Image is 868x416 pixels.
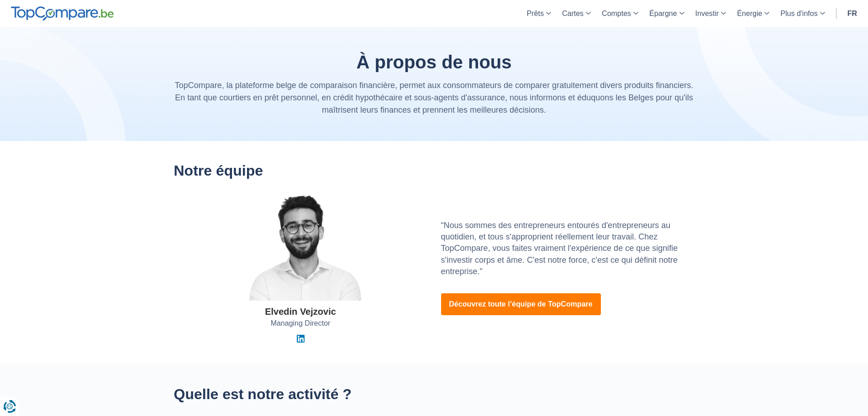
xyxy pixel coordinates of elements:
[227,192,374,301] img: Elvedin Vejzovic
[441,293,601,315] a: Découvrez toute l’équipe de TopCompare
[174,163,694,179] h2: Notre équipe
[271,318,331,329] span: Managing Director
[297,335,305,343] img: Linkedin Elvedin Vejzovic
[11,6,114,21] img: TopCompare
[265,305,336,318] div: Elvedin Vejzovic
[174,386,694,402] h2: Quelle est notre activité ?
[174,79,694,116] p: TopCompare, la plateforme belge de comparaison financière, permet aux consommateurs de comparer g...
[174,52,694,72] h1: À propos de nous
[441,220,694,277] p: “Nous sommes des entrepreneurs entourés d'entrepreneurs au quotidien, et tous s'approprient réell...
